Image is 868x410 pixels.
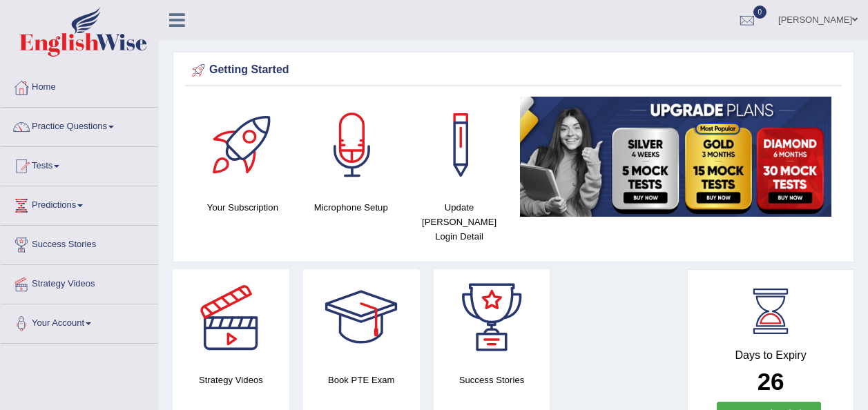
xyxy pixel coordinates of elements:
[1,186,158,221] a: Predictions
[1,147,158,182] a: Tests
[303,373,420,387] h4: Book PTE Exam
[1,108,158,142] a: Practice Questions
[173,373,289,387] h4: Strategy Videos
[1,226,158,260] a: Success Stories
[703,349,838,362] h4: Days to Expiry
[1,304,158,339] a: Your Account
[753,6,767,19] span: 0
[434,373,550,387] h4: Success Stories
[758,368,784,395] b: 26
[189,60,838,81] div: Getting Started
[520,97,831,217] img: small5.jpg
[1,68,158,103] a: Home
[412,200,507,244] h4: Update [PERSON_NAME] Login Detail
[195,200,290,215] h4: Your Subscription
[304,200,398,215] h4: Microphone Setup
[1,265,158,300] a: Strategy Videos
